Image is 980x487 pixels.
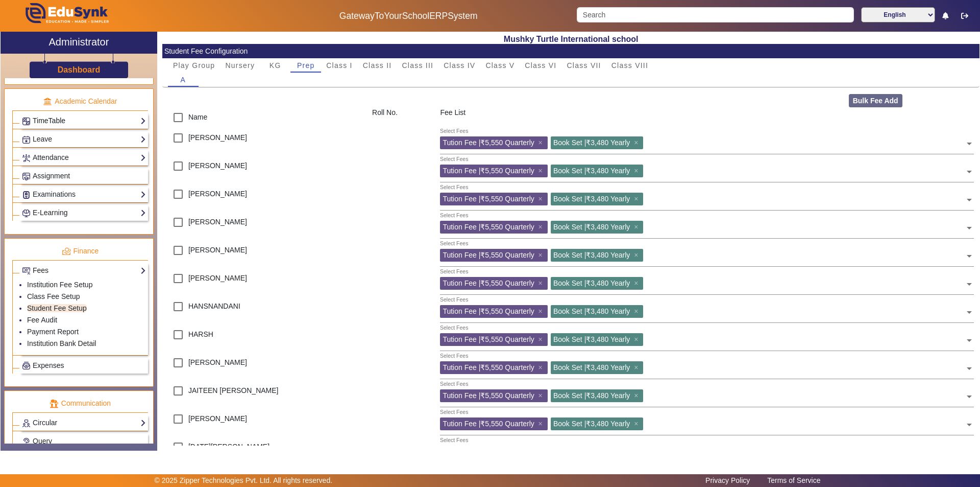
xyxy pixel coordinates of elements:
[22,362,30,369] img: Payroll.png
[538,279,545,287] span: ×
[173,62,215,69] span: Play Group
[553,420,630,428] span: Book Set | ₹3,480 Yearly
[538,335,545,343] span: ×
[443,223,534,231] span: Tution Fee | ₹5,550 Quarterly
[27,328,79,336] a: Payment Report
[440,324,468,332] div: Select Fees
[50,399,59,408] img: communication.png
[12,246,148,257] p: Finance
[251,11,566,21] h5: GatewayToYourSchoolERPSystem
[155,475,333,486] p: © 2025 Zipper Technologies Pvt. Ltd. All rights reserved.
[538,138,545,147] span: ×
[553,251,630,259] span: Book Set | ₹3,480 Yearly
[326,62,353,69] span: Class I
[538,420,545,428] span: ×
[440,436,468,445] div: Select Fees
[12,398,148,409] p: Communication
[567,62,601,69] span: Class VII
[553,279,630,287] span: Book Set | ₹3,480 Yearly
[538,195,545,203] span: ×
[162,44,979,58] mat-card-header: Student Fee Configuration
[553,335,630,343] span: Book Set | ₹3,480 Yearly
[443,279,534,287] span: Tution Fee | ₹5,550 Quarterly
[553,307,630,315] span: Book Set | ₹3,480 Yearly
[269,62,281,69] span: KG
[634,251,641,259] span: ×
[27,292,80,300] a: Class Fee Setup
[634,335,641,343] span: ×
[634,279,641,287] span: ×
[297,62,315,69] span: Prep
[22,438,30,446] img: Support-tickets.png
[634,363,641,372] span: ×
[33,172,70,180] span: Assignment
[485,62,514,69] span: Class V
[440,240,468,248] div: Select Fees
[577,7,853,22] input: Search
[440,268,468,276] div: Select Fees
[440,408,468,416] div: Select Fees
[440,380,468,388] div: Select Fees
[634,307,641,315] span: ×
[553,391,630,400] span: Book Set | ₹3,480 Yearly
[162,156,366,184] div: [PERSON_NAME]
[443,307,534,315] span: Tution Fee | ₹5,550 Quarterly
[162,184,366,212] div: [PERSON_NAME]
[553,223,630,231] span: Book Set | ₹3,480 Yearly
[443,138,534,147] span: Tution Fee | ₹5,550 Quarterly
[634,167,641,175] span: ×
[538,167,545,175] span: ×
[367,107,435,128] div: Roll No.
[162,381,366,409] div: JAITEEN [PERSON_NAME]
[538,251,545,259] span: ×
[440,352,468,360] div: Select Fees
[443,335,534,343] span: Tution Fee | ₹5,550 Quarterly
[440,155,468,164] div: Select Fees
[443,167,534,175] span: Tution Fee | ₹5,550 Quarterly
[57,64,101,75] a: Dashboard
[443,420,534,428] span: Tution Fee | ₹5,550 Quarterly
[634,420,641,428] span: ×
[162,128,366,156] div: [PERSON_NAME]
[162,409,366,437] div: [PERSON_NAME]
[553,138,630,147] span: Book Set | ₹3,480 Yearly
[27,339,96,347] a: Institution Bank Detail
[162,353,366,381] div: [PERSON_NAME]
[634,138,641,147] span: ×
[553,167,630,175] span: Book Set | ₹3,480 Yearly
[22,173,30,180] img: Assignments.png
[181,76,186,83] span: A
[440,212,468,220] div: Select Fees
[363,62,392,69] span: Class II
[62,247,71,256] img: finance.png
[402,62,433,69] span: Class III
[538,363,545,372] span: ×
[225,62,255,69] span: Nursery
[443,391,534,400] span: Tution Fee | ₹5,550 Quarterly
[443,195,534,203] span: Tution Fee | ₹5,550 Quarterly
[162,437,366,465] div: [DATE][PERSON_NAME]
[440,296,468,304] div: Select Fees
[538,223,545,231] span: ×
[634,195,641,203] span: ×
[538,391,545,400] span: ×
[435,107,979,128] div: Fee List
[49,36,109,48] h2: Administrator
[440,127,468,135] div: Select Fees
[12,96,148,107] p: Academic Calendar
[1,32,157,54] a: Administrator
[700,474,755,487] a: Privacy Policy
[444,62,475,69] span: Class IV
[33,361,64,369] span: Expenses
[443,251,534,259] span: Tution Fee | ₹5,550 Quarterly
[162,268,366,296] div: [PERSON_NAME]
[525,62,556,69] span: Class VI
[162,34,979,44] h2: Mushky Turtle International school
[22,170,146,182] a: Assignment
[27,281,92,289] a: Institution Fee Setup
[43,97,52,106] img: academic.png
[27,316,57,324] a: Fee Audit
[22,360,146,372] a: Expenses
[162,240,366,268] div: [PERSON_NAME]
[33,437,52,445] span: Query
